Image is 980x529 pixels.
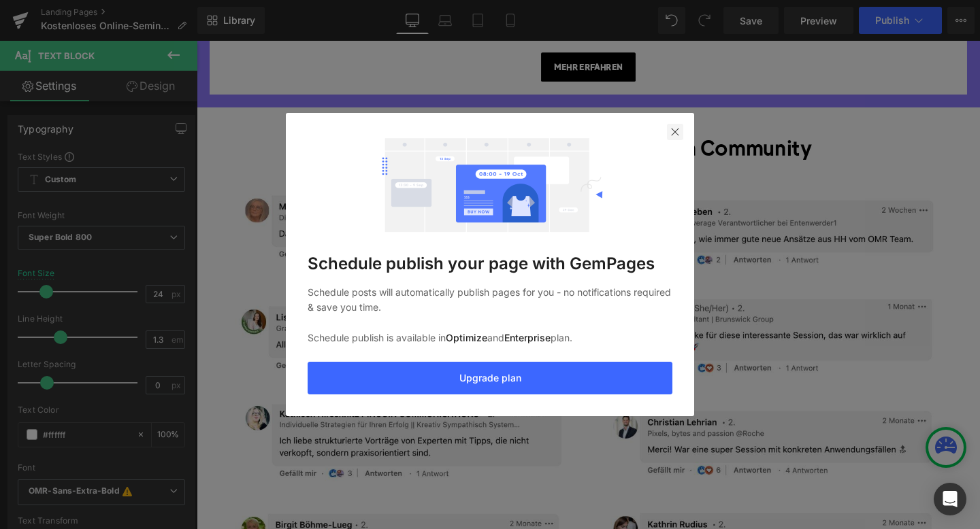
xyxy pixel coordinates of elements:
img: schedule_public_update_plan.187af1db.png [348,135,632,233]
button: Upgrade plan [308,362,672,394]
div: Schedule publish your page with GemPages [308,254,672,274]
div: Schedule publish is available in and plan. [308,330,672,345]
div: Schedule posts will automatically publish pages for you - no notifications required & save you time. [308,285,672,315]
span: Enterprise [504,332,551,343]
a: Mehr erfahren [362,12,461,43]
img: close_icon.5e9d48f0.svg [670,126,681,137]
span: Optimize [446,332,487,343]
div: Open Intercom Messenger [934,483,966,515]
span: Mehr erfahren [376,22,448,33]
